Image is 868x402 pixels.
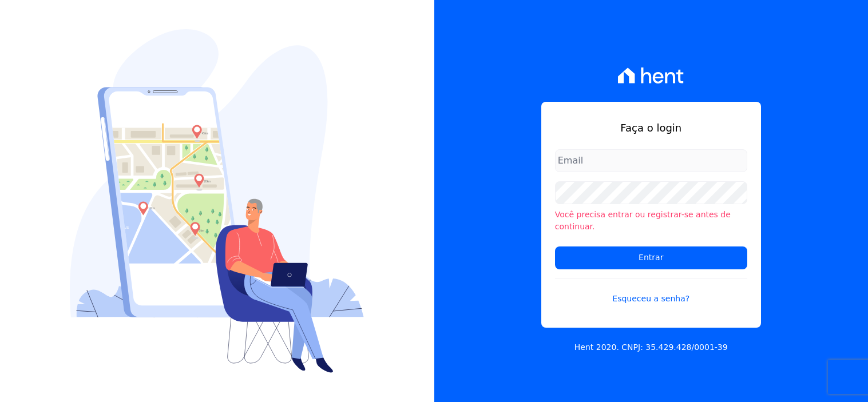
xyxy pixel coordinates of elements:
a: Esqueceu a senha? [555,278,747,305]
li: Você precisa entrar ou registrar-se antes de continuar. [555,209,747,233]
input: Email [555,149,747,172]
input: Entrar [555,246,747,269]
img: Login [70,29,364,373]
h1: Faça o login [555,120,747,136]
p: Hent 2020. CNPJ: 35.429.428/0001-39 [574,341,728,353]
